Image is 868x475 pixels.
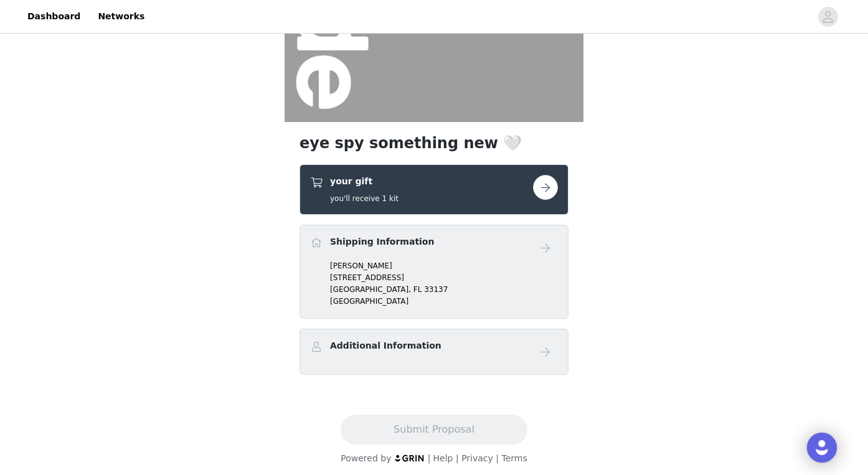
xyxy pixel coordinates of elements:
[330,339,441,352] h4: Additional Information
[807,433,837,463] div: Open Intercom Messenger
[90,2,152,31] a: Networks
[330,193,399,204] h5: you'll receive 1 kit
[413,285,422,294] span: FL
[20,2,88,31] a: Dashboard
[300,132,568,154] h1: eye spy something new 🤍
[501,453,527,463] a: Terms
[330,235,434,248] h4: Shipping Information
[300,329,568,375] div: Additional Information
[341,453,391,463] span: Powered by
[433,453,453,463] a: Help
[300,225,568,319] div: Shipping Information
[330,296,558,307] p: [GEOGRAPHIC_DATA]
[428,453,431,463] span: |
[822,7,834,27] div: avatar
[330,260,558,271] p: [PERSON_NAME]
[424,285,448,294] span: 33137
[461,453,493,463] a: Privacy
[341,415,527,444] button: Submit Proposal
[330,285,411,294] span: [GEOGRAPHIC_DATA],
[330,175,399,188] h4: your gift
[456,453,459,463] span: |
[496,453,499,463] span: |
[394,454,425,462] img: logo
[300,164,568,215] div: your gift
[330,272,558,283] p: [STREET_ADDRESS]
